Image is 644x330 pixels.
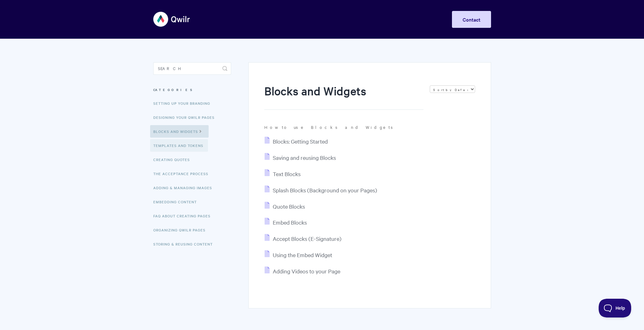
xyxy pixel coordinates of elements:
[265,267,340,275] a: Adding Videos to your Page
[153,97,215,109] a: Setting up your Branding
[273,251,332,258] span: Using the Embed Widget
[265,235,342,242] a: Accept Blocks (E-Signature)
[153,8,190,31] img: Qwilr Help Center
[153,111,219,124] a: Designing Your Qwilr Pages
[430,85,475,93] select: Page reloads on selection
[265,154,336,161] a: Saving and reusing Blocks
[265,138,328,145] a: Blocks: Getting Started
[273,138,328,145] span: Blocks: Getting Started
[273,235,342,242] span: Accept Blocks (E-Signature)
[452,11,491,28] a: Contact
[24,37,56,41] div: Domain Overview
[62,36,67,41] img: tab_keywords_by_traffic_grey.svg
[265,251,332,258] a: Using the Embed Widget
[150,125,209,138] a: Blocks and Widgets
[264,83,423,110] h1: Blocks and Widgets
[265,186,377,194] a: Splash Blocks (Background on your Pages)
[153,181,217,194] a: Adding & Managing Images
[153,238,217,250] a: Storing & Reusing Content
[273,203,305,210] span: Quote Blocks
[153,195,201,208] a: Embedding Content
[69,37,105,41] div: Keywords by Traffic
[273,186,377,194] span: Splash Blocks (Background on your Pages)
[153,224,210,236] a: Organizing Qwilr Pages
[10,16,15,21] img: website_grey.svg
[599,299,631,317] iframe: Toggle Customer Support
[153,84,231,95] h3: Categories
[273,267,340,275] span: Adding Videos to your Page
[150,139,208,152] a: Templates and Tokens
[265,203,305,210] a: Quote Blocks
[264,124,475,130] p: How to use Blocks and Widgets
[16,16,69,21] div: Domain: [DOMAIN_NAME]
[273,219,307,226] span: Embed Blocks
[153,153,195,166] a: Creating Quotes
[17,36,22,41] img: tab_domain_overview_orange.svg
[153,167,213,180] a: The Acceptance Process
[265,219,307,226] a: Embed Blocks
[265,170,301,177] a: Text Blocks
[273,154,336,161] span: Saving and reusing Blocks
[273,170,301,177] span: Text Blocks
[153,210,215,222] a: FAQ About Creating Pages
[153,62,231,75] input: Search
